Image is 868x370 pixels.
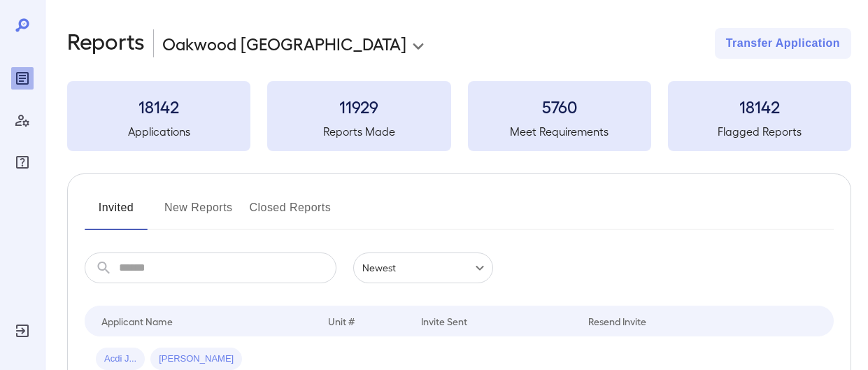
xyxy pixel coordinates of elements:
p: Oakwood [GEOGRAPHIC_DATA] [162,32,406,55]
h3: 18142 [668,95,851,118]
div: Invite Sent [421,313,467,329]
h3: 11929 [267,95,450,118]
button: Closed Reports [250,197,332,230]
h5: Reports Made [267,123,450,140]
span: Acdi J... [96,353,145,366]
div: Manage Users [11,109,34,131]
button: Invited [85,197,148,230]
div: Applicant Name [101,313,173,329]
h3: 5760 [468,95,651,118]
div: Resend Invite [588,313,646,329]
h3: 18142 [67,95,250,118]
div: Reports [11,67,34,90]
h5: Meet Requirements [468,123,651,140]
summary: 18142Applications11929Reports Made5760Meet Requirements18142Flagged Reports [67,81,851,151]
h2: Reports [67,28,145,59]
h5: Flagged Reports [668,123,851,140]
button: Transfer Application [715,28,851,59]
div: Unit # [328,313,355,329]
div: Log Out [11,320,34,342]
span: [PERSON_NAME] [150,353,242,366]
button: New Reports [164,197,233,230]
div: FAQ [11,151,34,173]
h5: Applications [67,123,250,140]
div: Newest [353,252,493,283]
